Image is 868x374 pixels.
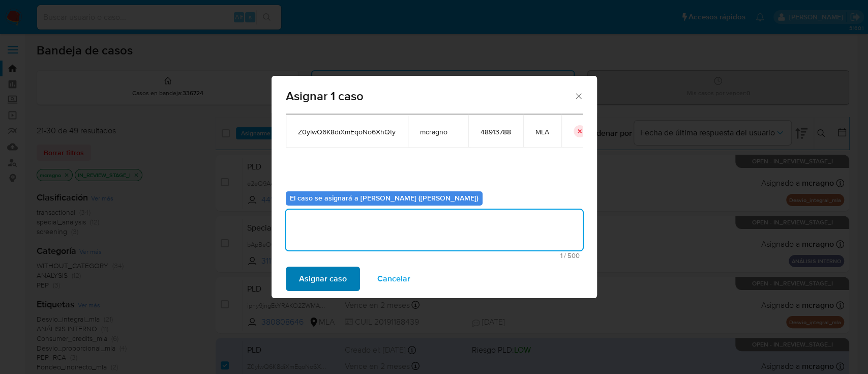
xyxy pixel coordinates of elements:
[298,127,396,136] span: Z0yIwQ6K8diXmEqoNo6XhQty
[481,127,511,136] span: 48913788
[535,127,549,136] span: MLA
[289,252,580,259] span: Máximo 500 caracteres
[299,268,347,290] span: Asignar caso
[286,267,360,291] button: Asignar caso
[377,268,410,290] span: Cancelar
[574,91,583,100] button: Cerrar ventana
[574,125,586,137] button: icon-button
[272,76,597,298] div: assign-modal
[364,267,424,291] button: Cancelar
[420,127,456,136] span: mcragno
[290,193,478,203] b: El caso se asignará a [PERSON_NAME] ([PERSON_NAME])
[286,90,574,102] span: Asignar 1 caso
